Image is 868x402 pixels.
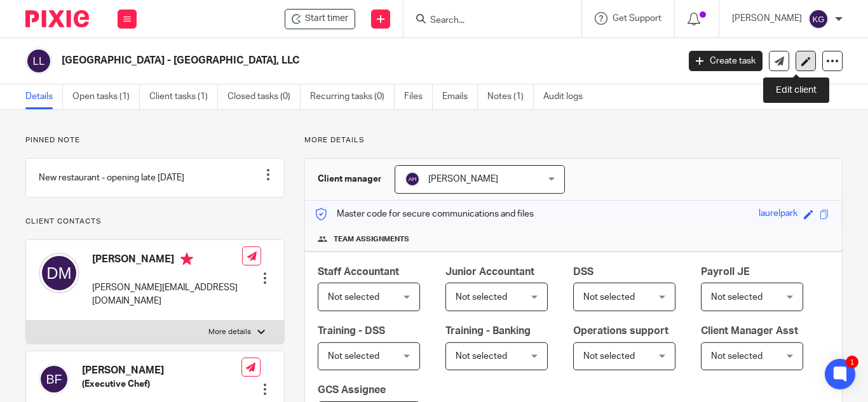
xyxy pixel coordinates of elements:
a: Open tasks (1) [72,84,140,109]
span: Junior Accountant [445,267,534,277]
p: More details [304,135,843,145]
img: svg%3E [25,48,52,74]
span: Staff Accountant [318,267,399,277]
img: svg%3E [39,253,79,293]
span: Not selected [328,352,379,361]
span: DSS [573,267,593,277]
a: Notes (1) [487,84,534,109]
span: Client Manager Asst [701,326,798,336]
span: Payroll JE [701,267,750,277]
h3: Client manager [318,173,382,185]
span: Start timer [305,12,348,25]
p: Pinned note [25,135,285,145]
h4: [PERSON_NAME] [82,364,241,377]
span: Operations support [573,326,668,336]
span: Not selected [711,352,763,361]
span: Not selected [456,352,507,361]
img: svg%3E [39,364,69,394]
a: Details [25,84,63,109]
span: Not selected [583,293,635,302]
a: Client tasks (1) [149,84,218,109]
i: Primary [180,253,193,265]
span: Team assignments [334,234,409,245]
a: Closed tasks (0) [227,84,301,109]
a: Create task [689,51,763,71]
span: [PERSON_NAME] [428,175,498,184]
a: Recurring tasks (0) [310,84,395,109]
h5: (Executive Chef) [82,378,241,391]
h2: [GEOGRAPHIC_DATA] - [GEOGRAPHIC_DATA], LLC [62,54,548,67]
span: Training - DSS [318,326,385,336]
p: More details [208,327,251,337]
p: [PERSON_NAME][EMAIL_ADDRESS][DOMAIN_NAME] [92,281,242,307]
div: 1 [846,356,858,368]
span: Not selected [328,293,379,302]
input: Search [429,15,543,27]
a: Files [404,84,433,109]
a: Emails [442,84,478,109]
img: svg%3E [405,171,420,187]
span: Not selected [456,293,507,302]
p: [PERSON_NAME] [732,12,802,25]
div: Laurel Park - Legacy Tavern, LLC [285,9,355,29]
a: Audit logs [543,84,592,109]
span: Not selected [711,293,763,302]
span: Training - Banking [445,326,531,336]
img: Pixie [25,10,89,27]
div: laurelpark [759,207,797,222]
h4: [PERSON_NAME] [92,253,242,269]
span: Get Support [613,14,661,23]
span: Not selected [583,352,635,361]
span: GCS Assignee [318,385,386,395]
img: svg%3E [808,9,829,29]
p: Master code for secure communications and files [315,208,534,220]
p: Client contacts [25,217,285,227]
